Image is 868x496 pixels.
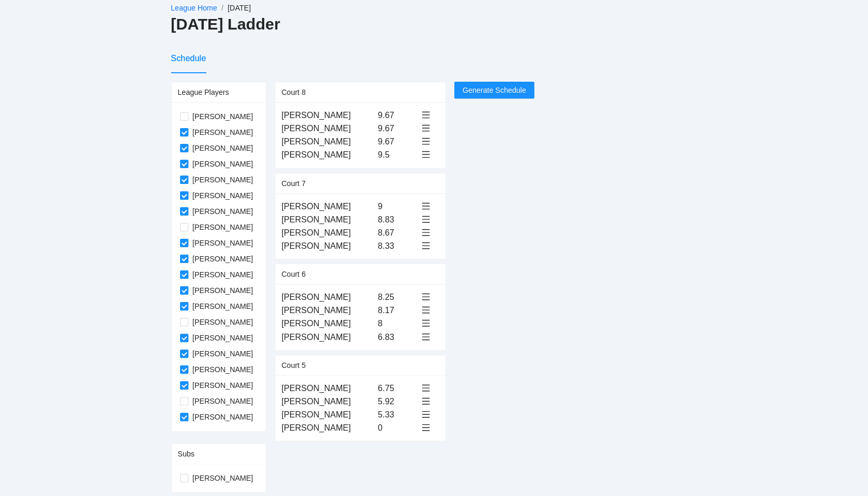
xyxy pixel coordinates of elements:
div: [PERSON_NAME] [282,148,374,161]
span: [PERSON_NAME] [188,395,257,407]
span: [PERSON_NAME] [188,253,257,265]
span: menu [422,293,430,301]
div: 8 [378,317,417,330]
div: [PERSON_NAME] [282,135,374,148]
span: [PERSON_NAME] [188,206,257,217]
span: [PERSON_NAME] [188,332,257,344]
span: / [221,4,223,12]
span: [PERSON_NAME] [188,364,257,375]
div: [PERSON_NAME] [282,382,374,395]
span: [PERSON_NAME] [188,300,257,312]
span: menu [422,241,430,250]
div: [PERSON_NAME] [282,395,374,408]
span: [PERSON_NAME] [188,127,257,138]
div: [PERSON_NAME] [282,109,374,122]
div: 8.33 [378,239,417,252]
span: menu [422,228,430,237]
span: [PERSON_NAME] [188,269,257,280]
div: Court 8 [282,82,439,102]
div: 8.25 [378,290,417,304]
span: menu [422,397,430,405]
div: [PERSON_NAME] [282,200,374,213]
span: menu [422,111,430,119]
span: [PERSON_NAME] [188,411,257,423]
span: menu [422,333,430,341]
div: [PERSON_NAME] [282,213,374,226]
h2: [DATE] Ladder [171,14,697,35]
span: [PERSON_NAME] [188,380,257,391]
div: 8.67 [378,226,417,239]
div: [PERSON_NAME] [282,304,374,317]
div: Schedule [171,52,206,65]
div: [PERSON_NAME] [282,408,374,421]
div: Court 5 [282,355,439,375]
div: 9 [378,200,417,213]
span: [PERSON_NAME] [188,316,257,328]
span: [PERSON_NAME] [188,174,257,186]
span: menu [422,215,430,223]
div: 6.75 [378,382,417,395]
div: 8.17 [378,304,417,317]
div: Subs [178,444,260,464]
span: menu [422,137,430,145]
div: 9.67 [378,109,417,122]
div: 9.67 [378,135,417,148]
span: menu [422,150,430,159]
div: 9.5 [378,148,417,161]
a: League Home [171,4,217,12]
span: [PERSON_NAME] [188,158,257,170]
div: [PERSON_NAME] [282,122,374,135]
span: menu [422,124,430,132]
span: [DATE] [227,4,251,12]
div: League Players [178,82,260,102]
span: menu [422,423,430,432]
span: [PERSON_NAME] [188,237,257,249]
span: menu [422,410,430,419]
span: [PERSON_NAME] [188,111,257,122]
div: [PERSON_NAME] [282,290,374,304]
div: Court 6 [282,264,439,284]
span: menu [422,319,430,327]
span: [PERSON_NAME] [188,472,257,484]
span: [PERSON_NAME] [188,285,257,296]
div: [PERSON_NAME] [282,226,374,239]
span: [PERSON_NAME] [188,142,257,154]
div: [PERSON_NAME] [282,239,374,252]
span: Generate Schedule [463,84,526,96]
button: Generate Schedule [454,82,535,99]
span: [PERSON_NAME] [188,190,257,201]
span: menu [422,384,430,392]
div: [PERSON_NAME] [282,421,374,434]
span: menu [422,306,430,314]
div: 6.83 [378,330,417,344]
div: 0 [378,421,417,434]
span: [PERSON_NAME] [188,221,257,233]
div: [PERSON_NAME] [282,330,374,344]
div: Court 7 [282,173,439,193]
div: 8.83 [378,213,417,226]
span: [PERSON_NAME] [188,348,257,359]
div: [PERSON_NAME] [282,317,374,330]
div: 5.92 [378,395,417,408]
span: menu [422,202,430,210]
div: 9.67 [378,122,417,135]
div: 5.33 [378,408,417,421]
